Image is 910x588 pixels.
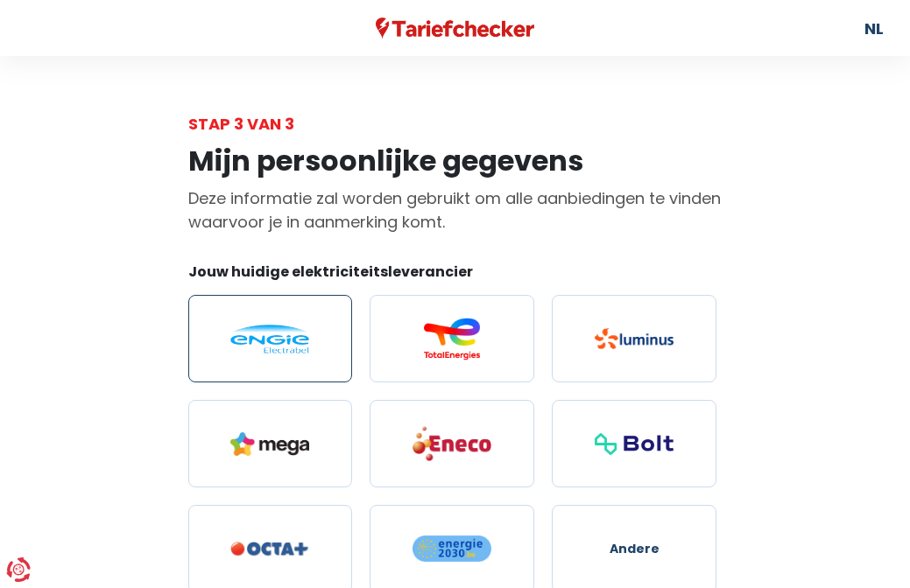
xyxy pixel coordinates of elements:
img: Mega [230,432,309,456]
img: Eneco [413,425,491,462]
p: Deze informatie zal worden gebruikt om alle aanbiedingen te vinden waarvoor je in aanmerking komt. [188,186,723,234]
img: Luminus [595,328,674,349]
div: Stap 3 van 3 [188,112,723,136]
h1: Mijn persoonlijke gegevens [188,144,723,178]
img: Octa+ [230,542,309,556]
img: Bolt [595,433,674,455]
span: Andere [610,542,660,556]
legend: Jouw huidige elektriciteitsleverancier [188,262,723,289]
img: Energie2030 [413,535,491,563]
img: Engie / Electrabel [230,325,309,353]
img: Tariefchecker logo [376,17,535,39]
img: Total Energies / Lampiris [413,318,491,360]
